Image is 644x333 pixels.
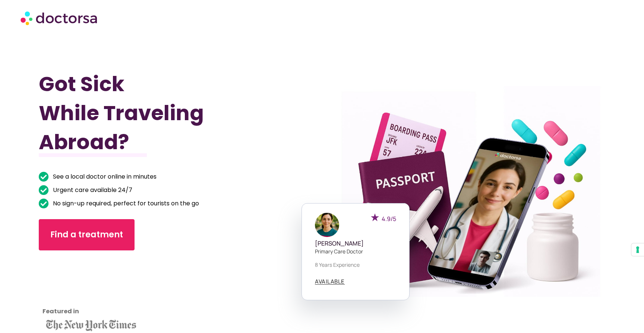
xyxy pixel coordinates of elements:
span: Urgent care available 24/7 [51,185,132,195]
span: No sign-up required, perfect for tourists on the go [51,198,199,209]
h1: Got Sick While Traveling Abroad? [39,70,280,157]
iframe: Customer reviews powered by Trustpilot [42,262,110,317]
button: Your consent preferences for tracking technologies [631,243,644,256]
h5: [PERSON_NAME] [315,240,396,247]
span: See a local doctor online in minutes [51,172,157,182]
p: 8 years experience [315,261,396,269]
span: Find a treatment [50,229,123,241]
p: Primary care doctor [315,247,396,255]
a: Find a treatment [39,219,135,250]
a: AVAILABLE [315,279,345,285]
span: 4.9/5 [382,215,396,223]
strong: Featured in [42,307,79,316]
